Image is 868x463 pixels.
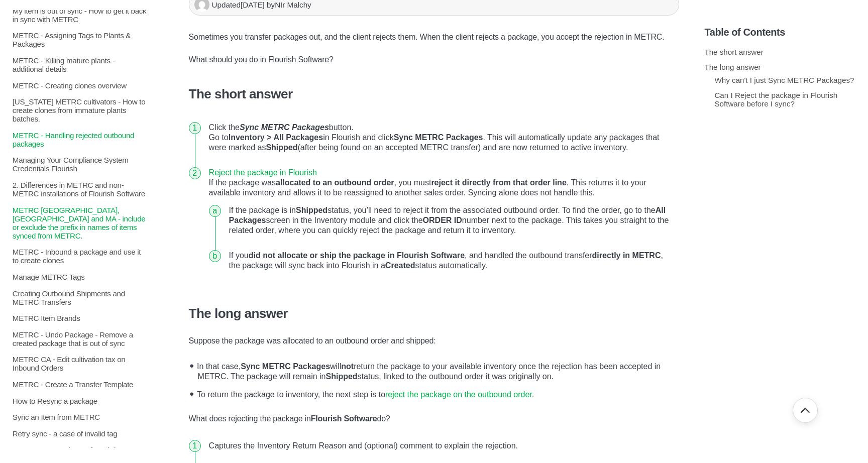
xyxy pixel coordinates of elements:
a: METRC - Inbound a package and use it to create clones [8,248,149,265]
button: Go back to top of document [793,398,818,423]
strong: Shipped [266,143,297,152]
a: How to Resync a package [8,396,149,405]
p: METRC CA - Edit cultivation tax on Inbound Orders [12,355,149,372]
li: Captures the Inventory Return Reason and (optional) comment to explain the rejection. [205,433,680,458]
a: My item is out of sync - How to get it back in sync with METRC [8,6,149,23]
a: The short answer [704,48,763,56]
span: Updated [212,1,267,9]
strong: Sync METRC Packages [241,362,330,371]
a: METRC - Assigning Tags to Plants & Packages [8,31,149,48]
a: [US_STATE] METRC cultivators - How to create clones from immature plants batches. [8,97,149,123]
p: Managing Your Compliance System Credentials Flourish [12,156,149,173]
strong: reject it directly from that order line [431,178,566,187]
strong: Shipped [326,372,358,381]
p: METRC - Assigning Tags to Plants & Packages [12,31,149,48]
p: METRC Item Brands [12,314,149,322]
p: Creating Outbound Shipments and METRC Transfers [12,289,149,306]
strong: Shipped [296,206,328,214]
li: In that case, will return the package to your available inventory once the rejection has been acc... [194,356,680,384]
a: METRC Item Brands [8,314,149,322]
a: METRC CA - Edit cultivation tax on Inbound Orders [8,355,149,372]
strong: directly in METRC [592,251,661,260]
p: METRC - Handling rejected outbound packages [12,131,149,148]
time: [DATE] [241,1,265,9]
a: Why can't I just Sync METRC Packages? [714,76,854,84]
li: If the package is in status, you’ll need to reject it from the associated outbound order. To find... [225,198,676,243]
p: METRC - Killing mature plants - additional details [12,56,149,73]
em: Sync METRC Packages [240,123,329,132]
a: Retry sync - a case of invalid tag [8,429,149,438]
a: Managing Your Compliance System Credentials Flourish [8,156,149,173]
strong: Sync METRC Packages [394,133,483,142]
p: METRC - Create a Transfer Template [12,380,149,389]
p: METRC - Inbound a package and use it to create clones [12,248,149,265]
p: Sync an Item from METRC [12,413,149,421]
a: METRC - Undo Package - Remove a created package that is out of sync [8,330,149,347]
strong: Inventory > All Packages [229,133,323,142]
span: NIr Malchy [275,1,311,9]
a: reject the package on the outbound order. [385,390,534,399]
strong: allocated to an outbound order [276,178,394,187]
p: How to Resync a package [12,396,149,405]
h3: The short answer [189,86,680,102]
p: METRC - Creating clones overview [12,81,149,89]
p: METRC [GEOGRAPHIC_DATA], [GEOGRAPHIC_DATA] and MA - include or exclude the prefix in names of ite... [12,205,149,240]
p: 2. Differences in METRC and non-METRC installations of Flourish Software [12,181,149,198]
a: METRC [GEOGRAPHIC_DATA], [GEOGRAPHIC_DATA] and MA - include or exclude the prefix in names of ite... [8,205,149,240]
h5: Table of Contents [704,27,860,38]
a: The long answer [704,63,761,71]
a: METRC - Creating clones overview [8,81,149,89]
a: METRC - Create a Transfer Template [8,380,149,389]
a: Sync an Item from METRC [8,413,149,421]
a: Creating Outbound Shipments and METRC Transfers [8,289,149,306]
a: Reject the package in Flourish [209,168,317,177]
p: Manage METRC Tags [12,273,149,281]
p: My item is out of sync - How to get it back in sync with METRC [12,6,149,23]
p: [US_STATE] METRC cultivators - How to create clones from immature plants batches. [12,97,149,123]
strong: did not allocate or ship the package in Flourish Software [249,251,465,260]
strong: Flourish Software [311,414,377,423]
a: Manage METRC Tags [8,273,149,281]
li: To return the package to inventory, the next step is to [194,384,680,403]
strong: not [341,362,354,371]
a: METRC - Handling rejected outbound packages [8,131,149,148]
p: Sometimes you transfer packages out, and the client rejects them. When the client rejects a packa... [189,31,680,44]
p: What should you do in Flourish Software? [189,53,680,66]
a: METRC - Killing mature plants - additional details [8,56,149,73]
p: Retry sync - a case of invalid tag [12,429,149,438]
strong: ORDER ID [423,216,462,224]
li: Click the button. Go to in Flourish and click . This will automatically update any packages that ... [205,115,680,160]
p: METRC - Undo Package - Remove a created package that is out of sync [12,330,149,347]
h3: The long answer [189,306,680,321]
a: 2. Differences in METRC and non-METRC installations of Flourish Software [8,181,149,198]
li: If the package was , you must . This returns it to your available inventory and allows it to be r... [205,160,680,286]
li: If you , and handled the outbound transfer , the package will sync back into Flourish in a status... [225,243,676,278]
section: Table of Contents [704,10,860,448]
p: Suppose the package was allocated to an outbound order and shipped: [189,334,680,348]
span: by [267,1,311,9]
strong: Created [385,261,415,270]
a: Can I Reject the package in Flourish Software before I sync? [714,91,837,108]
p: What does rejecting the package in do? [189,412,680,425]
